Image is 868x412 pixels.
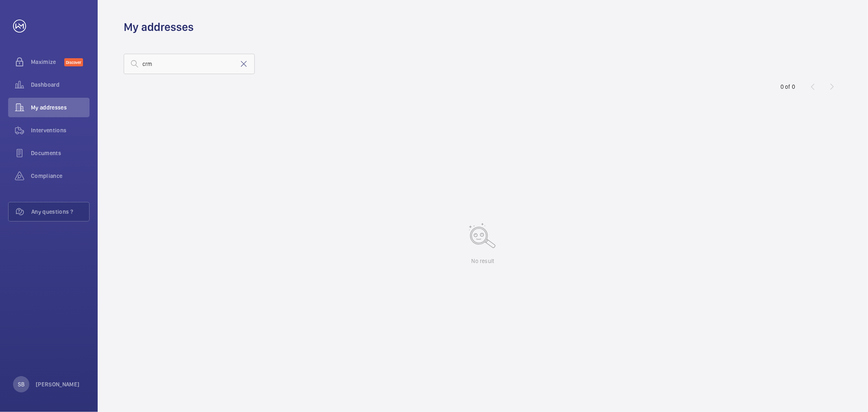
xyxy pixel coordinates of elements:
span: My addresses [31,103,90,112]
span: Any questions ? [31,208,89,216]
span: Dashboard [31,81,90,89]
span: Maximize [31,58,64,66]
p: SB [18,380,24,388]
div: 0 of 0 [781,83,795,91]
p: No result [472,257,494,265]
h1: My addresses [124,20,194,35]
span: Interventions [31,126,90,134]
input: Search by address [124,54,255,74]
span: Compliance [31,172,90,180]
p: [PERSON_NAME] [36,380,80,388]
span: Documents [31,149,90,157]
span: Discover [64,58,83,66]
